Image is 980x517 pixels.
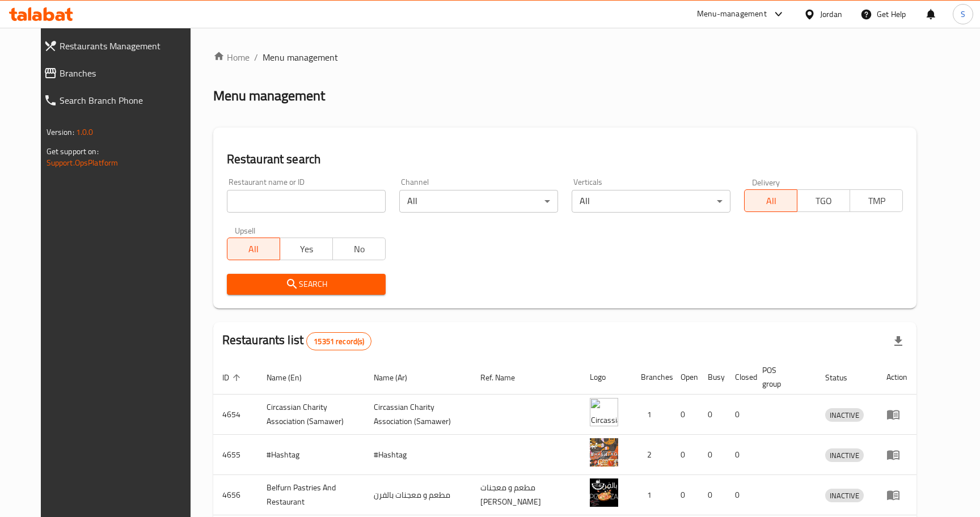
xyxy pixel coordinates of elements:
[697,7,767,21] div: Menu-management
[257,475,365,515] td: Belfurn Pastries And Restaurant
[257,395,365,435] td: ​Circassian ​Charity ​Association​ (Samawer)
[820,8,842,20] div: Jordan
[886,448,907,461] div: Menu
[285,241,328,257] span: Yes
[749,193,793,209] span: All
[213,475,257,515] td: 4656
[825,409,864,422] span: INACTIVE
[699,360,726,395] th: Busy
[307,336,371,347] span: 15351 record(s)
[825,489,864,502] span: INACTIVE
[227,238,280,260] button: All
[802,193,846,209] span: TGO
[254,50,258,64] li: /
[797,189,850,212] button: TGO
[47,155,119,170] a: Support.OpsPlatform
[235,226,256,234] label: Upsell
[885,328,912,355] div: Export file
[632,395,671,435] td: 1
[35,87,205,114] a: Search Branch Phone
[47,125,74,139] span: Version:
[590,438,618,467] img: #Hashtag
[76,125,94,139] span: 1.0.0
[825,371,862,384] span: Status
[726,435,753,475] td: 0
[886,488,907,502] div: Menu
[726,360,753,395] th: Closed
[232,241,276,257] span: All
[227,151,903,168] h2: Restaurant search
[263,50,338,64] span: Menu management
[365,395,472,435] td: ​Circassian ​Charity ​Association​ (Samawer)
[365,435,472,475] td: #Hashtag
[471,475,580,515] td: مطعم و معجنات [PERSON_NAME]
[886,408,907,421] div: Menu
[227,274,386,295] button: Search
[961,8,965,20] span: S
[374,371,422,384] span: Name (Ar)
[47,144,99,159] span: Get support on:
[332,238,386,260] button: No
[222,371,244,384] span: ID
[699,435,726,475] td: 0
[825,489,864,502] div: INACTIVE
[280,238,333,260] button: Yes
[752,178,780,186] label: Delivery
[572,190,730,213] div: All
[227,190,386,213] input: Search for restaurant name or ID..
[850,189,903,212] button: TMP
[726,395,753,435] td: 0
[60,94,196,107] span: Search Branch Phone
[337,241,381,257] span: No
[60,66,196,80] span: Branches
[222,332,372,350] h2: Restaurants list
[213,87,325,105] h2: Menu management
[590,398,618,426] img: ​Circassian ​Charity ​Association​ (Samawer)
[877,360,916,395] th: Action
[825,449,864,462] span: INACTIVE
[213,50,917,64] nav: breadcrumb
[632,475,671,515] td: 1
[35,32,205,60] a: Restaurants Management
[825,408,864,422] div: INACTIVE
[581,360,632,395] th: Logo
[855,193,898,209] span: TMP
[480,371,530,384] span: Ref. Name
[213,435,257,475] td: 4655
[399,190,558,213] div: All
[726,475,753,515] td: 0
[257,435,365,475] td: #Hashtag
[365,475,472,515] td: مطعم و معجنات بالفرن
[267,371,316,384] span: Name (En)
[306,332,371,350] div: Total records count
[671,395,699,435] td: 0
[744,189,797,212] button: All
[590,478,618,507] img: Belfurn Pastries And Restaurant
[632,360,671,395] th: Branches
[60,39,196,53] span: Restaurants Management
[699,395,726,435] td: 0
[671,435,699,475] td: 0
[632,435,671,475] td: 2
[213,395,257,435] td: 4654
[35,60,205,87] a: Branches
[671,475,699,515] td: 0
[762,363,803,391] span: POS group
[213,50,250,64] a: Home
[236,277,377,291] span: Search
[671,360,699,395] th: Open
[825,448,864,462] div: INACTIVE
[699,475,726,515] td: 0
